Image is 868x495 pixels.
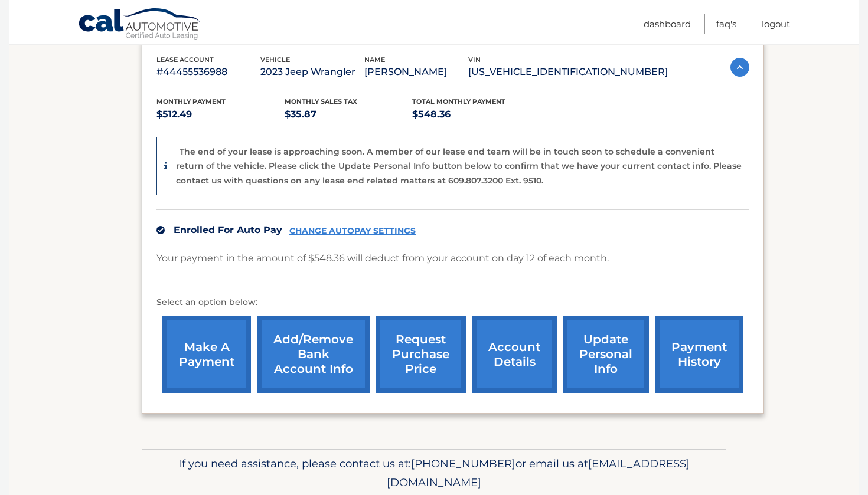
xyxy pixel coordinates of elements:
p: $548.36 [412,106,540,123]
p: #44455536988 [156,64,260,80]
a: make a payment [162,316,251,393]
span: Monthly Payment [156,97,226,106]
p: [US_VEHICLE_IDENTIFICATION_NUMBER] [468,64,668,80]
span: vin [468,55,481,64]
a: Logout [762,14,790,34]
p: The end of your lease is approaching soon. A member of our lease end team will be in touch soon t... [176,146,742,186]
p: Select an option below: [156,296,749,310]
p: 2023 Jeep Wrangler [260,64,364,80]
span: Enrolled For Auto Pay [174,224,282,235]
img: check.svg [156,226,165,234]
p: Your payment in the amount of $548.36 will deduct from your account on day 12 of each month. [156,250,609,267]
a: request purchase price [376,316,466,393]
a: update personal info [563,316,649,393]
p: If you need assistance, please contact us at: or email us at [149,454,719,492]
span: [EMAIL_ADDRESS][DOMAIN_NAME] [387,457,690,489]
p: $35.87 [285,106,413,123]
a: Dashboard [644,14,691,34]
img: accordion-active.svg [730,58,749,77]
p: [PERSON_NAME] [364,64,468,80]
span: Total Monthly Payment [412,97,505,106]
span: [PHONE_NUMBER] [411,457,515,470]
span: Monthly sales Tax [285,97,357,106]
a: Cal Automotive [78,8,202,42]
a: account details [472,316,557,393]
span: vehicle [260,55,290,64]
a: payment history [655,316,743,393]
a: CHANGE AUTOPAY SETTINGS [289,226,416,236]
p: $512.49 [156,106,285,123]
span: name [364,55,385,64]
span: lease account [156,55,214,64]
a: FAQ's [716,14,736,34]
a: Add/Remove bank account info [257,316,370,393]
